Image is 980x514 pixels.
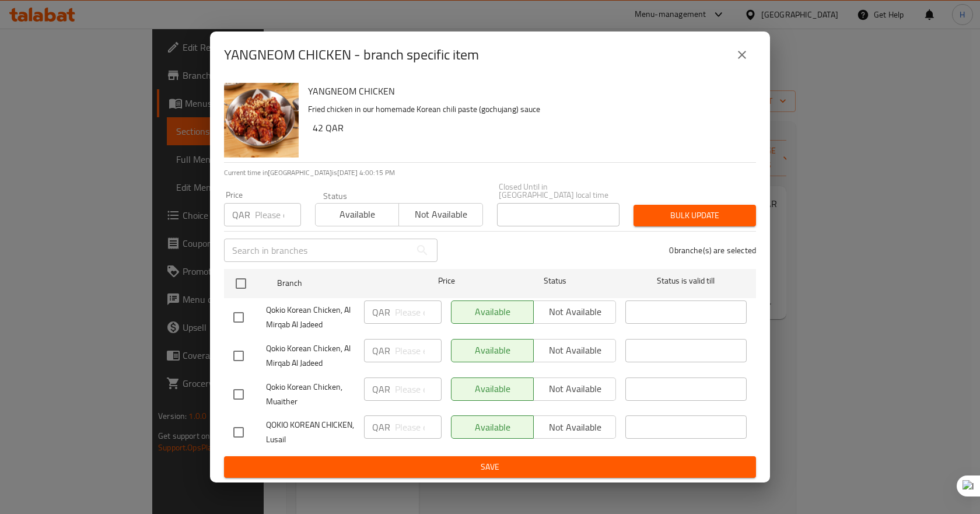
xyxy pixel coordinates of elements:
p: 0 branche(s) are selected [669,244,756,256]
p: QAR [372,305,390,319]
span: Branch [277,276,398,291]
input: Please enter price [395,377,442,401]
p: QAR [372,382,390,396]
span: Bulk update [643,208,747,223]
img: YANGNEOM CHICKEN [224,83,299,158]
span: Save [233,460,747,474]
p: QAR [372,344,390,358]
span: Qokio Korean Chicken, Al Mirqab Al Jadeed [266,341,355,370]
button: Save [224,456,756,478]
span: Available [320,206,394,223]
input: Search in branches [224,239,411,262]
input: Please enter price [395,415,442,439]
span: Price [408,274,485,288]
button: Available [315,203,399,226]
span: QOKIO KOREAN CHICKEN, Lusail [266,418,355,447]
span: Status is valid till [625,274,747,288]
p: Fried chicken in our homemade Korean chili paste (gochujang) sauce [308,102,747,117]
h2: YANGNEOM CHICKEN - branch specific item [224,46,479,64]
span: Status [495,274,616,288]
h6: 42 QAR [313,120,747,136]
button: close [728,41,756,69]
span: Not available [404,206,478,223]
button: Bulk update [633,205,756,226]
p: QAR [372,420,390,434]
span: Qokio Korean Chicken, Muaither [266,380,355,409]
h6: YANGNEOM CHICKEN [308,83,747,99]
span: Qokio Korean Chicken, Al Mirqab Al Jadeed [266,303,355,332]
p: QAR [232,208,250,222]
input: Please enter price [395,300,442,324]
button: Not available [398,203,482,226]
p: Current time in [GEOGRAPHIC_DATA] is [DATE] 4:00:15 PM [224,167,756,178]
input: Please enter price [255,203,301,226]
input: Please enter price [395,339,442,362]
